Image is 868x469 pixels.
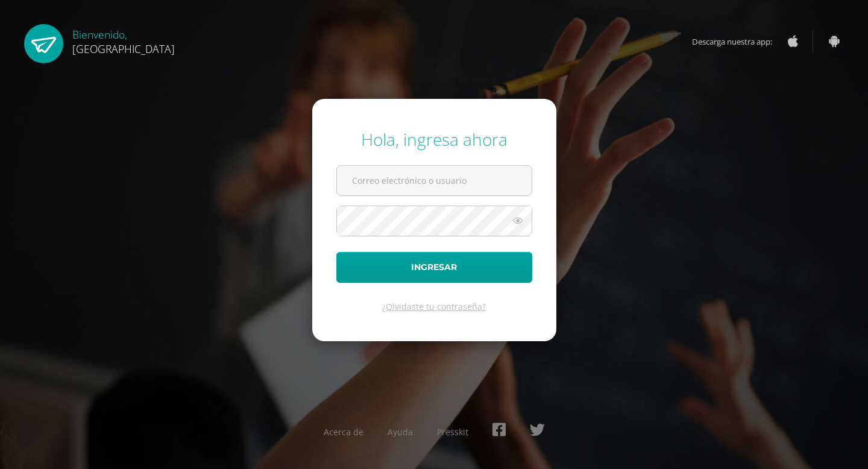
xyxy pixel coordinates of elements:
[388,426,413,438] a: Ayuda
[336,128,532,151] div: Hola, ingresa ahora
[72,42,175,56] span: [GEOGRAPHIC_DATA]
[336,252,532,283] button: Ingresar
[692,30,784,53] span: Descarga nuestra app:
[337,166,532,195] input: Correo electrónico o usuario
[72,24,175,56] div: Bienvenido,
[324,426,363,438] a: Acerca de
[437,426,468,438] a: Presskit
[382,301,486,312] a: ¿Olvidaste tu contraseña?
